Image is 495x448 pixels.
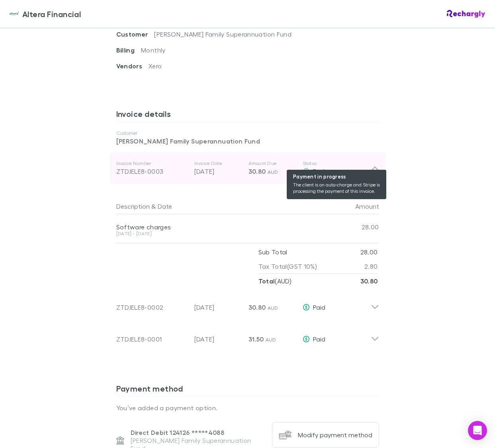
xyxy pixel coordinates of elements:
[360,245,378,259] p: 28.00
[258,259,317,273] p: Tax Total (GST 10%)
[258,245,288,259] p: Sub Total
[313,335,325,343] span: Paid
[116,130,379,136] p: Customer
[194,160,242,167] p: Invoice Date
[116,30,155,38] span: Customer
[194,303,242,312] p: [DATE]
[331,214,379,240] div: 28.00
[272,422,379,448] button: Modify payment method
[116,62,149,70] span: Vendors
[303,160,371,167] p: Status
[110,152,385,184] div: Invoice NumberZTDJELE8-0003Invoice Date[DATE]Amount Due30.80 AUDStatus
[141,46,166,54] span: Monthly
[10,9,19,19] img: Altera Financial's Logo
[116,109,379,122] h3: Invoice details
[268,169,278,175] span: AUD
[116,160,188,167] p: Invoice Number
[194,167,242,176] p: [DATE]
[110,320,385,352] div: ZTDJELE8-0001[DATE]31.50 AUDPaid
[154,30,292,38] span: [PERSON_NAME] Family Superannuation Fund
[149,62,162,70] span: Xero
[248,303,266,311] span: 30.80
[116,403,379,413] p: You’ve added a payment option.
[360,277,378,285] strong: 30.80
[116,223,331,231] div: Software charges
[116,198,150,214] button: Description
[279,429,292,441] img: Modify payment method's Logo
[258,277,275,285] strong: Total
[364,259,378,273] p: 2.80
[313,303,325,311] span: Paid
[468,421,487,440] div: Open Intercom Messenger
[248,167,266,175] span: 30.80
[110,288,385,320] div: ZTDJELE8-0002[DATE]30.80 AUDPaid
[131,429,266,436] p: Direct Debit 124126 ***** 4088
[258,274,292,288] p: ( AUD )
[116,231,331,236] div: [DATE] - [DATE]
[116,384,379,396] h3: Payment method
[116,303,188,312] div: ZTDJELE8-0002
[116,198,328,214] div: &
[22,8,81,20] span: Altera Financial
[116,46,141,54] span: Billing
[268,305,278,311] span: AUD
[248,160,296,167] p: Amount Due
[116,167,188,176] div: ZTDJELE8-0003
[194,334,242,344] p: [DATE]
[116,334,188,344] div: ZTDJELE8-0001
[447,10,485,18] img: Rechargly Logo
[298,431,372,439] div: Modify payment method
[266,337,276,343] span: AUD
[248,335,264,343] span: 31.50
[313,167,332,175] span: Paying
[158,198,172,214] button: Date
[116,136,379,146] p: [PERSON_NAME] Family Superannuation Fund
